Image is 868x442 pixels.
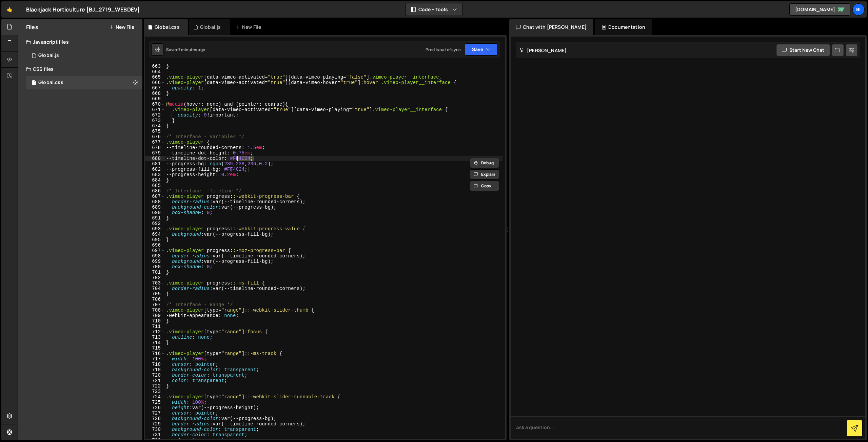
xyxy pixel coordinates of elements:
[145,427,165,432] div: 730
[145,102,165,107] div: 670
[26,49,142,62] div: 16258/43868.js
[38,80,63,86] div: Global.css
[145,243,165,248] div: 696
[595,19,652,35] div: Documentation
[145,145,165,150] div: 678
[235,24,264,30] div: New File
[145,286,165,291] div: 704
[145,302,165,308] div: 707
[145,172,165,177] div: 683
[145,411,165,416] div: 727
[18,35,142,49] div: Javascript files
[145,96,165,102] div: 669
[38,52,59,59] div: Global.js
[145,69,165,75] div: 664
[145,177,165,183] div: 684
[1,1,18,18] a: 🤙
[145,345,165,351] div: 715
[145,362,165,367] div: 718
[406,3,462,16] button: Code + Tools
[852,3,865,16] a: Bi
[470,169,499,180] button: Explain
[145,150,165,156] div: 679
[145,232,165,237] div: 694
[145,80,165,85] div: 666
[145,400,165,405] div: 725
[145,123,165,129] div: 674
[166,47,205,52] div: Saved
[145,270,165,275] div: 701
[426,47,461,52] div: Prod is out of sync
[145,405,165,411] div: 726
[145,416,165,421] div: 728
[145,356,165,362] div: 717
[519,47,567,54] h2: [PERSON_NAME]
[145,275,165,280] div: 702
[26,76,142,89] div: 16258/43966.css
[465,43,498,56] button: Save
[145,329,165,335] div: 712
[145,378,165,383] div: 721
[145,210,165,215] div: 690
[145,351,165,356] div: 716
[145,205,165,210] div: 689
[509,19,593,35] div: Chat with [PERSON_NAME]
[178,47,205,52] div: 7 minutes ago
[145,394,165,400] div: 724
[145,188,165,194] div: 686
[145,140,165,145] div: 677
[26,23,38,31] h2: Files
[145,237,165,243] div: 695
[26,5,140,14] div: Blackjack Horticulture [BJ_2719_WEBDEV]
[145,161,165,167] div: 681
[145,340,165,345] div: 714
[145,367,165,373] div: 719
[145,199,165,205] div: 688
[145,313,165,318] div: 709
[145,264,165,270] div: 700
[145,167,165,172] div: 682
[109,24,134,30] button: New File
[18,62,142,76] div: CSS files
[145,85,165,91] div: 667
[789,3,850,16] a: [DOMAIN_NAME]
[145,389,165,394] div: 723
[145,226,165,232] div: 693
[145,308,165,313] div: 708
[145,421,165,427] div: 729
[145,318,165,324] div: 710
[145,194,165,199] div: 687
[145,118,165,123] div: 673
[145,297,165,302] div: 706
[470,181,499,191] button: Copy
[145,129,165,134] div: 675
[145,183,165,188] div: 685
[145,248,165,253] div: 697
[145,134,165,140] div: 676
[145,324,165,329] div: 711
[145,280,165,286] div: 703
[145,64,165,69] div: 663
[155,24,180,30] div: Global.css
[145,335,165,340] div: 713
[145,221,165,226] div: 692
[145,432,165,438] div: 731
[145,383,165,389] div: 722
[145,373,165,378] div: 720
[145,156,165,161] div: 680
[145,91,165,96] div: 668
[145,112,165,118] div: 672
[145,291,165,297] div: 705
[200,24,221,30] div: Global.js
[145,253,165,259] div: 698
[470,158,499,168] button: Debug
[776,44,830,56] button: Start new chat
[145,215,165,221] div: 691
[145,107,165,112] div: 671
[145,259,165,264] div: 699
[145,75,165,80] div: 665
